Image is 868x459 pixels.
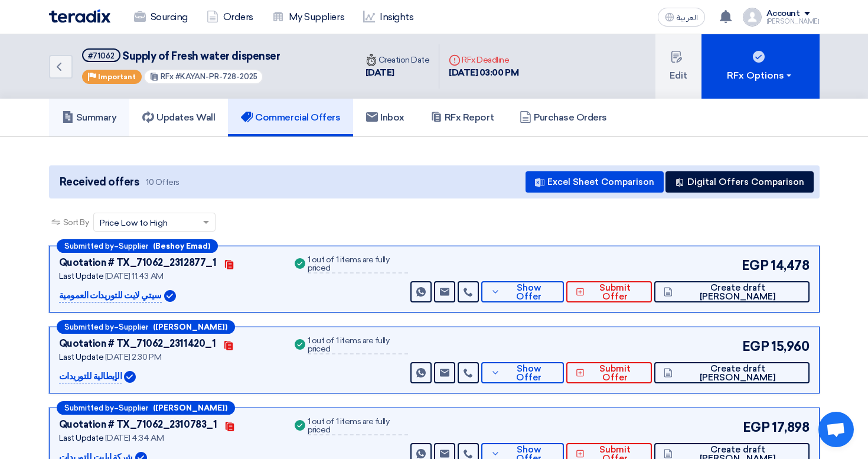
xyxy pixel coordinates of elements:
[308,418,408,435] div: 1 out of 1 items are fully priced
[119,404,148,412] span: Supplier
[59,352,104,362] span: Last Update
[59,256,217,270] div: Quotation # TX_71062_2312877_1
[677,14,698,22] span: العربية
[766,18,820,25] div: [PERSON_NAME]
[588,364,642,382] span: Submit Offer
[119,242,148,250] span: Supplier
[701,34,820,99] button: RFx Options
[771,256,809,275] span: 14,478
[743,418,770,437] span: EGP
[743,8,762,27] img: profile_test.png
[153,404,227,412] b: ([PERSON_NAME])
[49,9,110,23] img: Teradix logo
[588,284,642,301] span: Submit Offer
[64,404,114,412] span: Submitted by
[654,281,809,302] button: Create draft [PERSON_NAME]
[105,433,164,443] span: [DATE] 4:34 AM
[566,362,652,383] button: Submit Offer
[520,112,607,123] h5: Purchase Orders
[197,4,263,30] a: Orders
[481,281,564,302] button: Show Offer
[161,72,174,81] span: RFx
[727,69,794,83] div: RFx Options
[122,50,280,63] span: Supply of Fresh water dispenser
[503,284,554,301] span: Show Offer
[481,362,564,383] button: Show Offer
[62,112,117,123] h5: Summary
[676,364,800,382] span: Create draft [PERSON_NAME]
[507,99,620,136] a: Purchase Orders
[57,320,235,334] div: –
[818,412,854,447] a: Open chat
[125,4,197,30] a: Sourcing
[449,66,518,80] div: [DATE] 03:00 PM
[105,271,164,281] span: [DATE] 11:43 AM
[98,73,136,81] span: Important
[354,4,423,30] a: Insights
[59,337,216,351] div: Quotation # TX_71062_2311420_1
[63,216,89,229] span: Sort By
[308,256,408,274] div: 1 out of 1 items are fully priced
[175,72,257,81] span: #KAYAN-PR-728-2025
[57,239,218,253] div: –
[654,362,809,383] button: Create draft [PERSON_NAME]
[164,290,176,302] img: Verified Account
[308,337,408,354] div: 1 out of 1 items are fully priced
[655,34,701,99] button: Edit
[59,418,217,432] div: Quotation # TX_71062_2310783_1
[665,171,814,193] button: Digital Offers Comparison
[124,371,136,383] img: Verified Account
[566,281,652,302] button: Submit Offer
[766,9,800,19] div: Account
[57,401,235,415] div: –
[59,433,104,443] span: Last Update
[153,323,227,331] b: ([PERSON_NAME])
[153,242,210,250] b: (Beshoy Emad)
[353,99,417,136] a: Inbox
[88,52,115,60] div: #71062
[49,99,130,136] a: Summary
[64,323,114,331] span: Submitted by
[119,323,148,331] span: Supplier
[64,242,114,250] span: Submitted by
[366,54,430,66] div: Creation Date
[129,99,228,136] a: Updates Wall
[263,4,354,30] a: My Suppliers
[82,48,280,63] h5: Supply of Fresh water dispenser
[366,112,404,123] h5: Inbox
[742,256,769,275] span: EGP
[228,99,353,136] a: Commercial Offers
[59,271,104,281] span: Last Update
[771,337,809,356] span: 15,960
[142,112,215,123] h5: Updates Wall
[430,112,494,123] h5: RFx Report
[59,370,122,384] p: الإيطالية للتوريدات
[772,418,809,437] span: 17,898
[59,289,162,303] p: سيتي لايت للتوريدات العمومية
[100,217,168,229] span: Price Low to High
[526,171,664,193] button: Excel Sheet Comparison
[60,174,139,190] span: Received offers
[241,112,340,123] h5: Commercial Offers
[105,352,161,362] span: [DATE] 2:30 PM
[366,66,430,80] div: [DATE]
[449,54,518,66] div: RFx Deadline
[146,177,180,188] span: 10 Offers
[742,337,769,356] span: EGP
[503,364,554,382] span: Show Offer
[417,99,507,136] a: RFx Report
[676,284,800,301] span: Create draft [PERSON_NAME]
[658,8,705,27] button: العربية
